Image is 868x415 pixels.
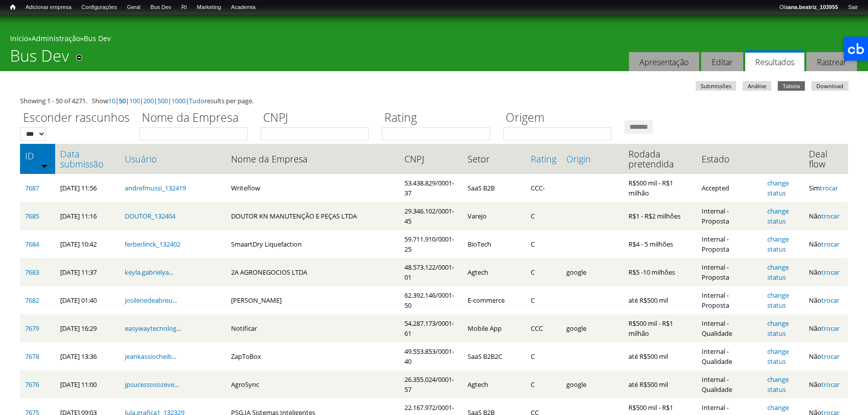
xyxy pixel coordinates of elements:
[804,370,848,398] td: Não
[463,230,526,258] td: BioTech
[811,81,848,91] a: Download
[531,154,556,164] a: Rating
[767,347,789,366] a: change status
[145,3,176,13] a: Bus Dev
[399,314,463,342] td: 54.287.173/0001-61
[774,3,843,13] a: Oláana.beatriz_103955
[10,46,69,71] h1: Bus Dev
[701,52,743,72] a: Editar
[25,183,39,192] a: 7687
[623,314,697,342] td: R$500 mil - R$1 milhão
[25,296,39,305] a: 7682
[10,34,28,43] a: Início
[41,162,48,169] img: ordem crescente
[125,183,186,192] a: andrefmussi_132419
[821,268,839,277] a: trocar
[226,314,399,342] td: Notificar
[526,370,561,398] td: C
[463,144,526,174] th: Setor
[399,202,463,230] td: 29.346.102/0001-45
[623,258,697,286] td: R$5 -10 milhões
[143,96,154,105] a: 200
[623,286,697,314] td: até R$500 mil
[55,258,120,286] td: [DATE] 11:37
[804,286,848,314] td: Não
[767,375,789,394] a: change status
[623,174,697,202] td: R$500 mil - R$1 milhão
[804,202,848,230] td: Não
[226,144,399,174] th: Nome da Empresa
[697,258,763,286] td: Internal - Proposta
[125,324,181,333] a: easywaytecnolog...
[804,174,848,202] td: Sim
[623,342,697,370] td: até R$500 mil
[566,154,618,164] a: Origin
[804,144,848,174] th: Deal flow
[463,286,526,314] td: E-commerce
[192,3,226,13] a: Marketing
[697,174,763,202] td: Accepted
[399,258,463,286] td: 48.573.122/0001-01
[767,178,789,197] a: change status
[60,149,115,169] a: Data submissão
[526,342,561,370] td: C
[843,3,863,13] a: Sair
[55,370,120,398] td: [DATE] 11:00
[503,109,618,127] label: Origem
[526,286,561,314] td: C
[125,352,176,361] a: jeankassiocheib...
[125,212,175,221] a: DOUTOR_132404
[399,342,463,370] td: 49.553.853/0001-40
[25,151,50,161] a: ID
[20,96,848,106] div: Showing 1 - 50 of 4271. Show | | | | | | results per page.
[399,230,463,258] td: 59.711.910/0001-25
[171,96,185,105] a: 1000
[821,352,839,361] a: trocar
[463,174,526,202] td: SaaS B2B
[463,342,526,370] td: SaaS B2B2C
[77,3,122,13] a: Configurações
[561,314,623,342] td: google
[463,314,526,342] td: Mobile App
[226,342,399,370] td: ZapToBox
[226,202,399,230] td: DOUTOR KN MANUTENÇÃO E PEÇAS LTDA
[821,380,839,389] a: trocar
[697,230,763,258] td: Internal - Proposta
[629,52,699,72] a: Apresentação
[623,370,697,398] td: até R$500 mil
[806,52,857,72] a: Rastrear
[125,154,221,164] a: Usuário
[697,314,763,342] td: Internal - Qualidade
[399,286,463,314] td: 62.392.146/0001-50
[25,240,39,249] a: 7684
[125,296,177,305] a: josilenedeabreu...
[767,263,789,282] a: change status
[129,96,140,105] a: 100
[125,380,179,389] a: jpsucessosozeve...
[561,258,623,286] td: google
[399,174,463,202] td: 53.438.829/0001-37
[526,174,561,202] td: CCC-
[767,291,789,310] a: change status
[226,3,261,13] a: Academia
[55,342,120,370] td: [DATE] 13:36
[788,4,838,10] strong: ana.beatriz_103955
[697,370,763,398] td: Internal - Qualidade
[119,96,126,105] a: 50
[804,342,848,370] td: Não
[561,370,623,398] td: google
[261,109,375,127] label: CNPJ
[745,50,804,72] a: Resultados
[10,34,858,46] div: » »
[623,202,697,230] td: R$1 - R$2 milhões
[526,230,561,258] td: C
[821,296,839,305] a: trocar
[743,81,771,91] a: Análise
[804,314,848,342] td: Não
[697,342,763,370] td: Internal - Qualidade
[778,81,805,91] a: Tabela
[767,206,789,226] a: change status
[25,268,39,277] a: 7683
[21,3,77,13] a: Adicionar empresa
[804,258,848,286] td: Não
